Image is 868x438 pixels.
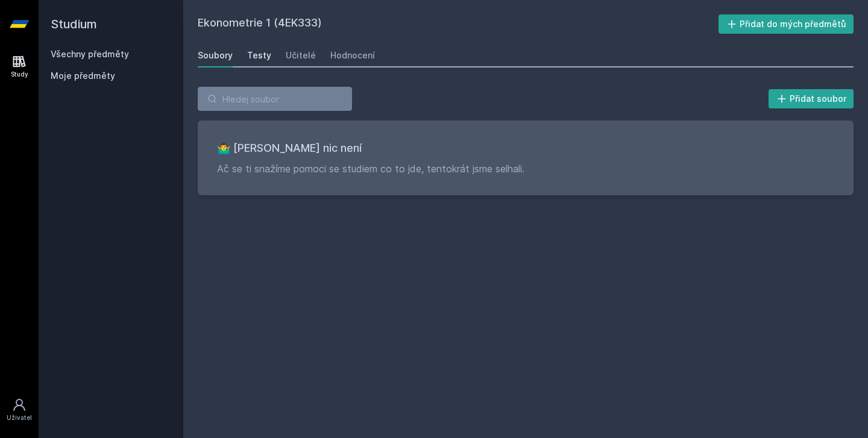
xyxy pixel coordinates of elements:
[2,392,36,428] a: Uživatel
[51,70,115,82] span: Moje předměty
[330,49,375,61] div: Hodnocení
[198,43,233,67] a: Soubory
[2,48,36,85] a: Study
[198,87,352,111] input: Hledej soubor
[217,161,834,176] p: Ač se ti snažíme pomoci se studiem co to jde, tentokrát jsme selhali.
[286,43,316,67] a: Učitelé
[11,70,28,79] div: Study
[330,43,375,67] a: Hodnocení
[247,43,271,67] a: Testy
[286,49,316,61] div: Učitelé
[198,14,719,34] h2: Ekonometrie 1 (4EK333)
[198,49,233,61] div: Soubory
[719,14,854,34] button: Přidat do mých předmětů
[7,413,32,422] div: Uživatel
[769,89,854,108] button: Přidat soubor
[51,49,129,59] a: Všechny předměty
[217,140,834,157] h3: 🤷‍♂️ [PERSON_NAME] nic není
[247,49,271,61] div: Testy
